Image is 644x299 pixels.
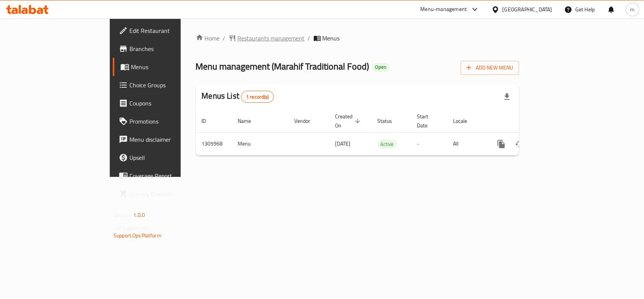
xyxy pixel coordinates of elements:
[238,116,261,125] span: Name
[229,34,305,43] a: Restaurants management
[114,231,161,240] a: Support.OpsPlatform
[461,61,519,75] button: Add New Menu
[129,135,211,144] span: Menu disclaimer
[510,135,529,153] button: Change Status
[129,171,211,180] span: Coverage Report
[498,88,516,106] div: Export file
[113,130,217,149] a: Menu disclaimer
[417,112,438,130] span: Start Date
[241,91,274,103] div: Total records count
[114,210,132,220] span: Version:
[411,132,447,155] td: -
[421,5,467,14] div: Menu-management
[113,149,217,167] a: Upsell
[129,189,211,198] span: Grocery Checklist
[129,81,211,90] span: Choice Groups
[232,132,289,155] td: Menu
[196,110,571,156] table: enhanced table
[378,140,397,149] span: Active
[113,58,217,76] a: Menus
[295,116,320,125] span: Vendor
[202,90,274,103] h2: Menus List
[114,223,148,233] span: Get support on:
[238,34,305,43] span: Restaurants management
[503,5,552,14] div: [GEOGRAPHIC_DATA]
[335,112,363,130] span: Created On
[113,76,217,94] a: Choice Groups
[196,58,369,75] span: Menu management ( Marahif Traditional Food )
[447,132,486,155] td: All
[113,185,217,203] a: Grocery Checklist
[196,34,519,43] nav: breadcrumb
[467,63,513,73] span: Add New Menu
[323,34,340,43] span: Menus
[129,153,211,162] span: Upsell
[372,64,390,70] span: Open
[241,93,274,101] span: 1 record(s)
[372,63,390,72] div: Open
[129,44,211,53] span: Branches
[378,116,402,125] span: Status
[113,112,217,130] a: Promotions
[131,62,211,71] span: Menus
[129,117,211,126] span: Promotions
[486,110,571,133] th: Actions
[630,5,635,14] span: m
[223,34,226,43] li: /
[129,99,211,108] span: Coupons
[492,135,510,153] button: more
[453,116,477,125] span: Locale
[133,210,145,220] span: 1.0.0
[378,139,397,149] div: Active
[129,26,211,35] span: Edit Restaurant
[335,139,351,149] span: [DATE]
[308,34,310,43] li: /
[202,116,216,125] span: ID
[113,22,217,40] a: Edit Restaurant
[113,167,217,185] a: Coverage Report
[113,40,217,58] a: Branches
[113,94,217,112] a: Coupons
